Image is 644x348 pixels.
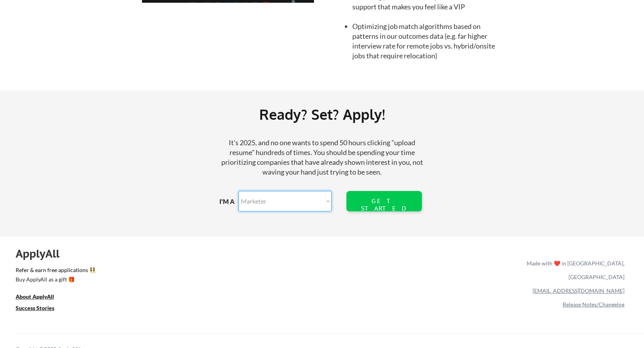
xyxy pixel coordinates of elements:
a: Buy ApplyAll as a gift 🎁 [16,276,94,285]
a: Refer & earn free applications 👯‍♀️ [16,267,363,276]
div: It's 2025, and no one wants to spend 50 hours clicking "upload resume" hundreds of times. You sho... [218,138,427,177]
div: ApplyAll [16,247,68,260]
a: [EMAIL_ADDRESS][DOMAIN_NAME] [533,287,624,294]
div: Buy ApplyAll as a gift 🎁 [16,277,94,282]
div: I'M A [219,197,240,206]
a: Success Stories [16,304,65,314]
li: Optimizing job match algorithms based on patterns in our outcomes data (e.g. far higher interview... [352,22,504,61]
div: Made with ❤️ in [GEOGRAPHIC_DATA], [GEOGRAPHIC_DATA] [524,256,624,284]
u: About ApplyAll [16,293,54,300]
a: Release Notes/Changelog [563,301,624,308]
u: Success Stories [16,305,54,311]
a: About ApplyAll [16,293,65,303]
div: GET STARTED [359,197,409,212]
div: Ready? Set? Apply! [109,103,535,126]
